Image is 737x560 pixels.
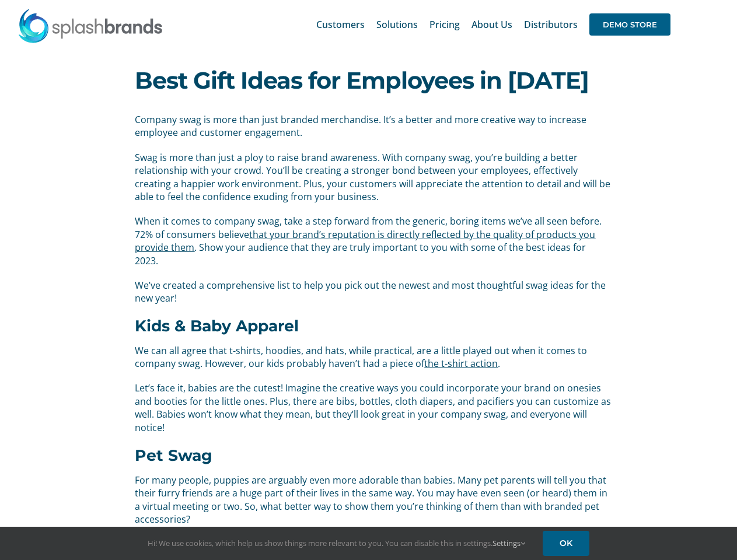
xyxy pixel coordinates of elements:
a: Settings [493,538,525,548]
b: Kids & Baby Apparel [135,316,299,335]
nav: Main Menu [316,6,670,43]
a: the t-shirt action [424,357,498,370]
a: Distributors [524,6,578,43]
p: For many people, puppies are arguably even more adorable than babies. Many pet parents will tell ... [135,474,611,526]
p: Let’s face it, babies are the cutest! Imagine the creative ways you could incorporate your brand ... [135,381,611,434]
span: About Us [471,20,512,29]
p: Swag is more than just a ploy to raise brand awareness. With company swag, you’re building a bett... [135,151,611,204]
span: Distributors [524,20,578,29]
span: We’ve created a comprehensive list to help you pick out the newest and most thoughtful swag ideas... [135,279,606,304]
a: DEMO STORE [589,6,670,43]
h1: Best Gift Ideas for Employees in [DATE] [135,69,602,92]
p: We can all agree that t-shirts, hoodies, and hats, while practical, are a little played out when ... [135,344,611,370]
a: that your brand’s reputation is directly reflected by the quality of products you provide them [135,228,595,254]
span: Hi! We use cookies, which help us show things more relevant to you. You can disable this in setti... [148,538,525,548]
b: Pet Swag [135,446,212,465]
a: Customers [316,6,365,43]
span: DEMO STORE [589,13,670,36]
span: Pricing [429,20,460,29]
span: Customers [316,20,365,29]
p: When it comes to company swag, take a step forward from the generic, boring items we’ve all seen ... [135,215,611,267]
a: Pricing [429,6,460,43]
img: SplashBrands.com Logo [18,8,163,43]
p: Company swag is more than just branded merchandise. It’s a better and more creative way to increa... [135,113,611,139]
span: Solutions [376,20,418,29]
a: OK [543,531,589,556]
